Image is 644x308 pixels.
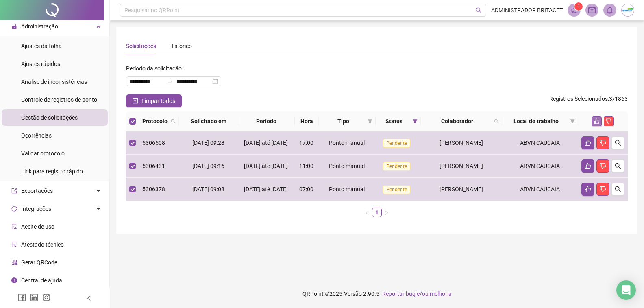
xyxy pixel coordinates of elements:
span: dislike [600,140,606,146]
span: search [615,186,621,192]
span: mail [588,7,596,14]
span: lock [11,24,17,29]
span: filter [568,115,577,127]
td: ABVN CAUCAIA [502,155,578,178]
span: Validar protocolo [21,150,65,157]
span: facebook [18,293,26,301]
span: [DATE] até [DATE] [244,163,288,169]
span: [PERSON_NAME] [439,186,483,192]
span: sync [11,206,17,212]
li: Página anterior [362,208,372,217]
span: Integrações [21,205,51,212]
span: export [11,188,17,194]
span: Pendente [383,185,410,194]
span: Ocorrências [21,132,52,139]
span: 1 [577,4,580,9]
th: Hora [295,111,319,131]
span: Ponto manual [329,140,365,146]
span: like [594,118,600,124]
span: search [476,7,482,13]
span: Atestado técnico [21,241,64,248]
span: dislike [600,163,606,169]
span: Análise de inconsistências [21,79,87,85]
span: like [585,186,591,192]
span: like [585,163,591,169]
span: [PERSON_NAME] [439,163,483,169]
span: Gerar QRCode [21,259,57,266]
span: [DATE] até [DATE] [244,186,288,192]
span: Aceite de uso [21,223,54,230]
div: Solicitações [126,42,156,50]
span: Central de ajuda [21,277,62,284]
span: linkedin [30,293,38,301]
span: search [494,119,499,124]
span: Local de trabalho [505,117,567,126]
span: search [169,115,177,127]
span: filter [366,115,374,127]
td: ABVN CAUCAIA [502,178,578,201]
span: Tipo [322,117,364,126]
span: notification [570,7,578,14]
span: 17:00 [299,140,313,146]
a: 1 [372,208,381,217]
span: audit [11,224,17,229]
span: qrcode [11,260,17,265]
div: Open Intercom Messenger [616,280,636,300]
span: Pendente [383,139,410,148]
span: [DATE] 09:28 [192,140,224,146]
th: Solicitado em [179,111,238,131]
span: ADMINISTRADOR BRITACET [491,6,563,15]
li: 1 [372,208,382,217]
span: filter [570,119,575,124]
sup: 1 [574,2,583,11]
label: Período da solicitação [126,62,187,75]
span: 07:00 [299,186,313,192]
span: Administração [21,23,58,30]
img: 73035 [622,4,634,16]
span: dislike [606,118,611,124]
span: search [615,163,621,169]
td: ABVN CAUCAIA [502,131,578,155]
span: solution [11,242,17,247]
span: [DATE] até [DATE] [244,140,288,146]
li: Próxima página [382,208,392,217]
span: check-square [133,98,138,104]
span: like [585,140,591,146]
span: Link para registro rápido [21,168,83,175]
span: to [167,78,173,85]
span: instagram [42,293,50,301]
span: Registros Selecionados [549,96,608,102]
span: Protocolo [142,117,168,126]
span: 11:00 [299,163,313,169]
span: left [86,295,92,301]
span: Colaborador [424,117,491,126]
span: right [384,210,389,215]
span: 5306378 [142,186,165,192]
span: 5306508 [142,140,165,146]
span: Gestão de solicitações [21,114,78,121]
span: filter [368,119,372,124]
span: [PERSON_NAME] [439,140,483,146]
span: filter [411,115,419,127]
span: bell [606,7,614,14]
span: search [171,119,176,124]
span: dislike [600,186,606,192]
span: Limpar todos [141,96,175,105]
span: Versão [344,291,362,297]
div: Histórico [169,42,192,50]
span: Pendente [383,162,410,171]
button: right [382,208,392,217]
span: search [615,140,621,146]
span: left [365,210,370,215]
span: swap-right [167,78,173,85]
span: info-circle [11,277,17,283]
span: [DATE] 09:08 [192,186,224,192]
span: search [492,115,500,127]
span: [DATE] 09:16 [192,163,224,169]
span: Ponto manual [329,163,365,169]
footer: QRPoint © 2025 - 2.90.5 - [110,280,644,308]
span: Exportações [21,188,53,194]
button: left [362,208,372,217]
span: 5306431 [142,163,165,169]
span: Reportar bug e/ou melhoria [382,291,452,297]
